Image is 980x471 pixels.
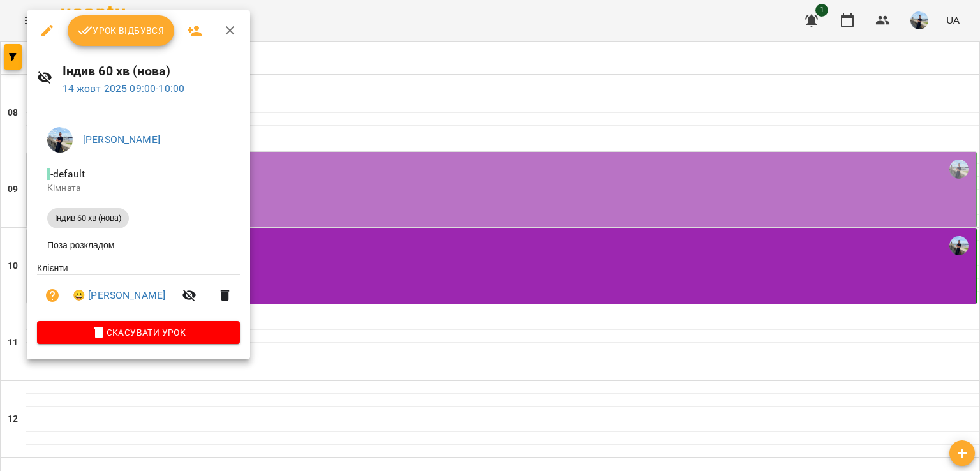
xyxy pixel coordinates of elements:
[47,182,230,195] p: Кімната
[37,234,240,257] li: Поза розкладом
[78,23,165,38] span: Урок відбувся
[47,168,87,180] span: - default
[37,321,240,344] button: Скасувати Урок
[47,127,73,153] img: 0e82f5311a2909ec08bf2eeb40e3766c.JPG
[63,61,241,81] h6: Індив 60 хв (нова)
[37,262,240,321] ul: Клієнти
[37,280,68,311] button: Візит ще не сплачено. Додати оплату?
[73,288,165,303] a: 😀 [PERSON_NAME]
[63,82,185,94] a: 14 жовт 2025 09:00-10:00
[47,325,230,340] span: Скасувати Урок
[47,213,129,224] span: Індив 60 хв (нова)
[68,15,175,46] button: Урок відбувся
[83,133,160,146] a: [PERSON_NAME]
